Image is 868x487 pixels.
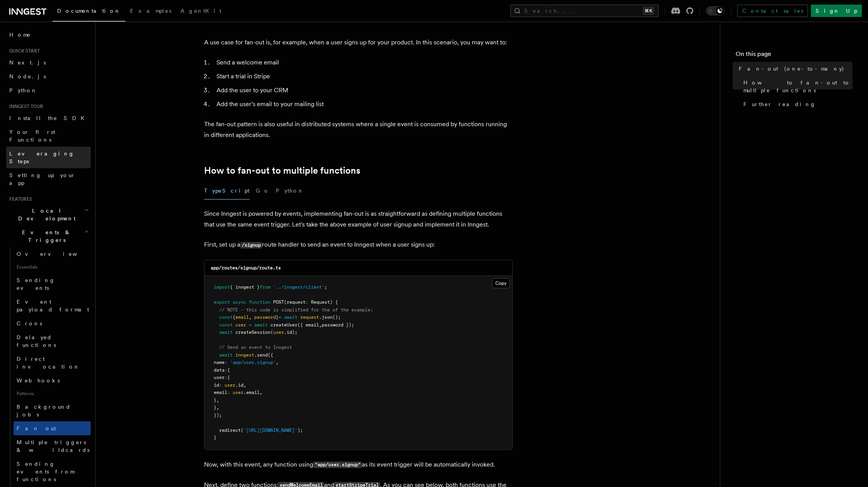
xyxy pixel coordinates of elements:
[297,428,303,433] span: );
[276,182,304,200] button: Python
[14,421,91,435] a: Fan out
[279,315,281,320] span: =
[233,299,246,305] span: async
[219,307,373,313] span: // NOTE - this code is simplified for the of the example:
[14,295,91,316] a: Event payload format
[216,397,219,403] span: ,
[14,261,91,273] span: Essentials
[57,8,121,14] span: Documentation
[9,150,74,164] span: Leveraging Steps
[254,315,276,320] span: password
[300,315,319,320] span: request
[214,405,216,410] span: }
[311,299,330,305] span: Request
[227,390,230,395] span: :
[319,322,322,328] span: ,
[297,322,319,328] span: ({ email
[17,320,42,326] span: Crons
[219,322,233,328] span: const
[6,147,91,168] a: Leveraging Steps
[319,315,333,320] span: .json
[254,352,268,358] span: .send
[737,5,808,17] a: Contact sales
[214,299,230,305] span: export
[6,207,84,222] span: Local Development
[225,375,227,380] span: :
[204,165,360,176] a: How to fan-out to multiple functions
[322,322,354,328] span: password });
[14,387,91,400] span: Patterns
[130,8,171,14] span: Examples
[14,316,91,330] a: Crons
[14,352,91,374] a: Direct invocation
[125,2,176,21] a: Examples
[214,85,513,96] li: Add the user to your CRM
[214,413,222,418] span: });
[219,428,241,433] span: redirect
[330,299,338,305] span: ) {
[233,390,243,395] span: user
[6,83,91,97] a: Python
[6,69,91,83] a: Node.js
[14,457,91,486] a: Sending events from functions
[739,65,844,73] span: Fan-out (one-to-many)
[9,59,46,66] span: Next.js
[219,345,292,350] span: // Send an event to Inngest
[9,129,55,143] span: Your first Functions
[214,284,230,290] span: import
[9,73,46,79] span: Node.js
[235,382,243,388] span: .id
[17,425,56,431] span: Fan out
[214,382,219,388] span: id
[17,356,80,370] span: Direct invocation
[233,315,235,320] span: {
[214,71,513,82] li: Start a trial in Stripe
[235,352,254,358] span: inngest
[706,6,724,15] button: Toggle dark mode
[204,182,250,200] button: TypeScript
[333,315,341,320] span: ();
[230,284,260,290] span: { inngest }
[9,115,89,121] span: Install the SDK
[6,225,91,247] button: Events & Triggers
[214,397,216,403] span: }
[17,277,55,291] span: Sending events
[6,103,43,110] span: Inngest tour
[52,2,125,22] a: Documentation
[17,251,96,257] span: Overview
[270,322,297,328] span: createUser
[216,405,219,410] span: ,
[14,435,91,457] a: Multiple triggers & wildcards
[284,299,306,305] span: (request
[214,367,225,373] span: data
[17,334,56,348] span: Delayed functions
[227,367,230,373] span: {
[219,330,233,335] span: await
[9,31,31,39] span: Home
[225,367,227,373] span: :
[260,390,262,395] span: ,
[249,299,270,305] span: function
[643,7,654,15] kbd: ⌘K
[273,299,284,305] span: POST
[14,400,91,421] a: Background jobs
[17,439,90,453] span: Multiple triggers & wildcards
[249,322,252,328] span: =
[6,56,91,69] a: Next.js
[260,284,270,290] span: from
[6,125,91,147] a: Your first Functions
[241,428,243,433] span: (
[736,62,853,76] a: Fan-out (one-to-many)
[256,182,270,200] button: Go
[230,360,276,365] span: 'app/user.signup'
[6,48,40,54] span: Quick start
[14,330,91,352] a: Delayed functions
[219,315,233,320] span: const
[306,299,308,305] span: :
[6,228,84,244] span: Events & Triggers
[214,360,225,365] span: name
[17,461,74,482] span: Sending events from functions
[743,79,853,94] span: How to fan-out to multiple functions
[181,8,221,14] span: AgentKit
[225,360,227,365] span: :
